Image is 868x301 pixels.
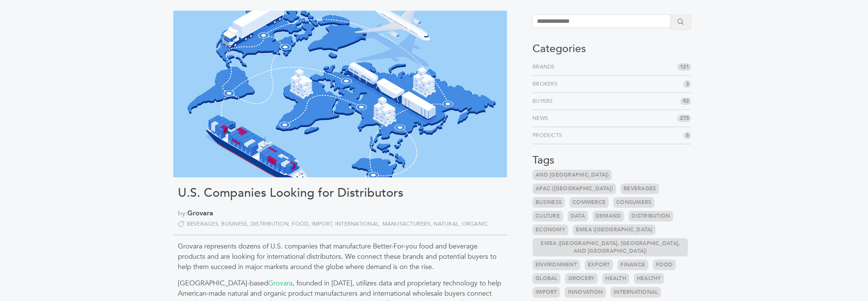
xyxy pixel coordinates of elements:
a: Business [532,197,565,208]
a: Health [602,273,629,284]
a: Import [532,287,560,298]
h1: U.S. Companies Looking for Distributors [178,186,502,200]
a: and [GEOGRAPHIC_DATA]) [532,170,612,180]
a: Economy [532,225,568,235]
a: Food [292,220,312,228]
h3: Tags [532,154,691,167]
a: International [335,220,382,228]
a: APAC ([GEOGRAPHIC_DATA]) [532,183,616,194]
a: Environment [532,260,580,270]
a: Grovara [187,209,213,218]
a: Culture [532,211,563,221]
span: by: [178,208,502,218]
a: Finance [617,260,648,270]
a: Business [221,220,251,228]
a: Brokers [532,80,561,88]
a: International [611,287,661,298]
a: Distribution [251,220,292,228]
p: Grovara represents dozens of U.S. companies that manufacture Better-For-you food and beverage pro... [178,241,502,272]
span: 275 [677,115,691,122]
a: News [532,115,551,122]
span: 92 [680,97,691,105]
a: Organic [462,220,488,228]
span: 6 [683,132,691,139]
a: Beverages [620,183,659,194]
a: Beverages [187,220,222,228]
a: Import [312,220,335,228]
a: Manufacturers [382,220,434,228]
a: EMEA ([GEOGRAPHIC_DATA], [GEOGRAPHIC_DATA], and [GEOGRAPHIC_DATA]) [532,238,688,256]
span: 121 [677,63,691,71]
a: Distribution [628,211,673,221]
a: Brands [532,63,558,71]
a: Export [585,260,613,270]
a: Grocery [565,273,598,284]
a: Innovation [564,287,606,298]
a: Grovara [268,279,293,288]
a: Buyers [532,97,556,105]
span: 3 [683,80,691,88]
a: Food [653,260,676,270]
a: Consumers [613,197,654,208]
a: Data [567,211,588,221]
a: Global [532,273,561,284]
h3: Categories [532,43,691,56]
a: Natural [433,220,462,228]
a: Healthy [634,273,664,284]
a: Products [532,132,565,139]
a: Demand [593,211,624,221]
a: EMEA ([GEOGRAPHIC_DATA] [573,225,656,235]
a: Commerce [569,197,609,208]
